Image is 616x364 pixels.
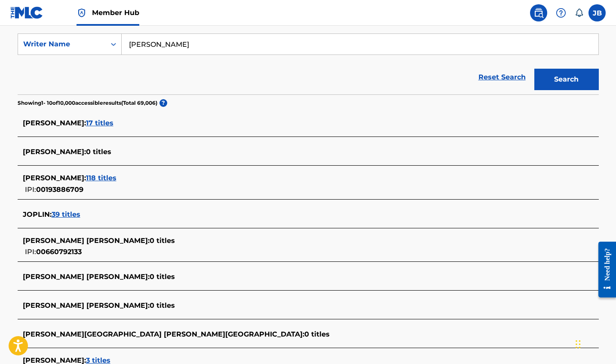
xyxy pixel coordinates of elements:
[36,185,83,194] span: 00193886709
[23,39,101,49] div: Writer Name
[86,148,111,156] span: 0 titles
[23,210,52,218] span: JOPLIN :
[150,301,175,309] span: 0 titles
[534,69,599,90] button: Search
[150,273,175,281] span: 0 titles
[575,9,583,17] div: Notifications
[86,174,116,182] span: 118 titles
[23,273,150,281] span: [PERSON_NAME] [PERSON_NAME] :
[530,4,547,21] a: Public Search
[77,8,87,18] img: Top Rightsholder
[36,248,82,256] span: 00660792133
[576,331,581,357] div: Drag
[304,330,330,338] span: 0 titles
[25,248,36,256] span: IPI:
[159,99,167,107] span: ?
[588,4,606,21] div: User Menu
[18,99,157,107] p: Showing 1 - 10 of 10,000 accessible results (Total 69,006 )
[86,119,113,127] span: 17 titles
[592,234,616,305] iframe: Resource Center
[23,174,86,182] span: [PERSON_NAME] :
[52,210,80,218] span: 39 titles
[23,148,86,156] span: [PERSON_NAME] :
[150,237,175,245] span: 0 titles
[92,8,139,18] span: Member Hub
[18,33,599,94] form: Search Form
[23,119,86,127] span: [PERSON_NAME] :
[533,8,544,18] img: search
[23,301,150,309] span: [PERSON_NAME] [PERSON_NAME] :
[573,323,616,364] iframe: Chat Widget
[552,4,570,21] div: Help
[23,237,150,245] span: [PERSON_NAME] [PERSON_NAME] :
[474,68,530,87] a: Reset Search
[556,8,566,18] img: help
[23,330,304,338] span: [PERSON_NAME][GEOGRAPHIC_DATA] [PERSON_NAME][GEOGRAPHIC_DATA] :
[25,185,36,194] span: IPI:
[10,6,43,19] img: MLC Logo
